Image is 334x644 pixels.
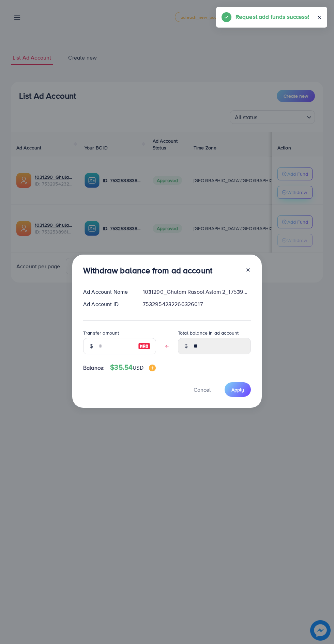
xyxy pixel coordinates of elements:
[137,300,256,308] div: 7532954232266326017
[83,364,105,372] span: Balance:
[110,363,155,372] h4: $35.54
[83,265,212,275] h3: Withdraw balance from ad account
[138,342,150,350] img: image
[78,300,137,308] div: Ad Account ID
[149,365,156,371] img: image
[137,288,256,296] div: 1031290_Ghulam Rasool Aslam 2_1753902599199
[83,329,119,336] label: Transfer amount
[231,386,244,393] span: Apply
[194,386,211,393] span: Cancel
[185,382,219,397] button: Cancel
[178,329,239,336] label: Total balance in ad account
[78,288,137,296] div: Ad Account Name
[236,12,309,21] h5: Request add funds success!
[225,382,251,397] button: Apply
[133,364,143,371] span: USD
